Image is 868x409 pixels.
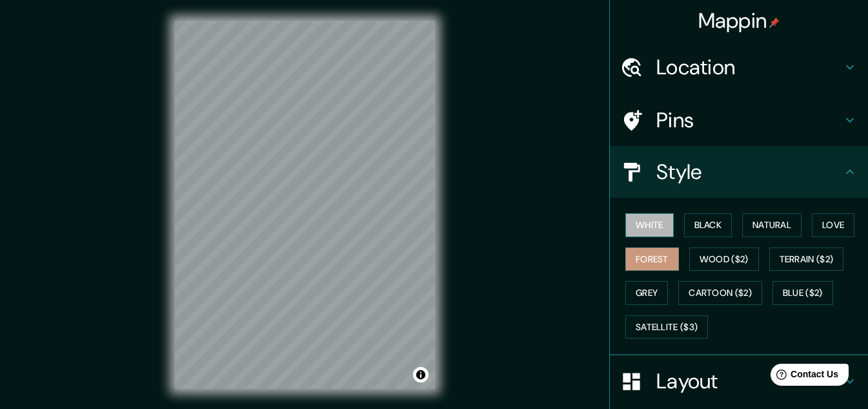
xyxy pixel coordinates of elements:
div: Style [610,146,868,198]
button: Terrain ($2) [769,247,844,271]
button: White [625,213,674,237]
button: Natural [742,213,802,237]
button: Satellite ($3) [625,315,708,339]
button: Love [812,213,854,237]
button: Forest [625,247,679,271]
iframe: Help widget launcher [753,359,854,395]
h4: Layout [656,368,842,394]
img: pin-icon.png [769,17,780,28]
h4: Location [656,54,842,80]
button: Blue ($2) [772,281,833,305]
canvas: Map [175,21,435,389]
div: Location [610,41,868,93]
button: Grey [625,281,668,305]
h4: Style [656,159,842,185]
button: Toggle attribution [413,367,429,383]
button: Cartoon ($2) [678,281,762,305]
div: Pins [610,94,868,146]
div: Layout [610,355,868,407]
button: Black [684,213,732,237]
h4: Pins [656,107,842,133]
button: Wood ($2) [689,247,759,271]
h4: Mappin [698,8,780,34]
